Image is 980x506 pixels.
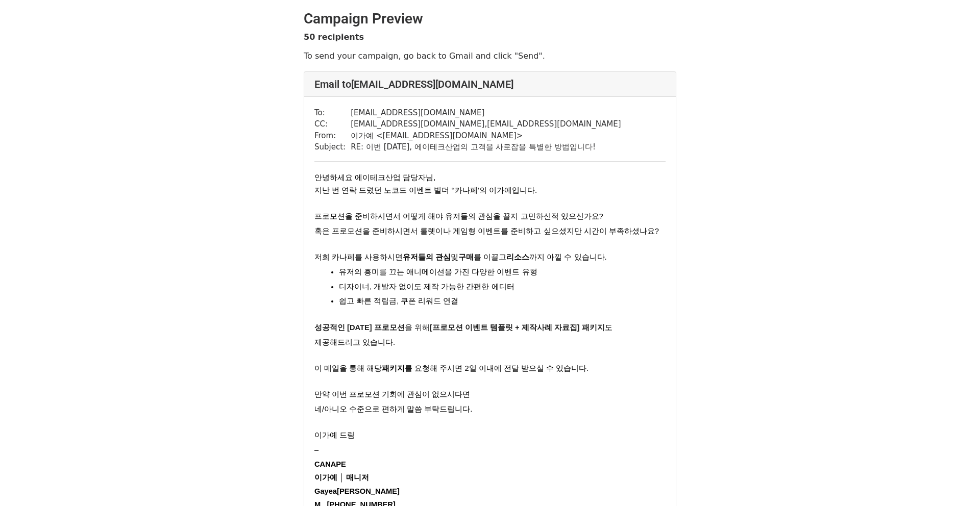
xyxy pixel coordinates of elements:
td: 이가예 < [EMAIL_ADDRESS][DOMAIN_NAME] > [351,130,621,142]
span: 성공적인 [DATE] 프로모션 [314,323,405,332]
td: [EMAIL_ADDRESS][DOMAIN_NAME] , [EMAIL_ADDRESS][DOMAIN_NAME] [351,118,621,130]
span: [프로모션 이벤트 템플릿 + 제작사례 자료집] 패키지 [430,323,605,332]
span: Gayea [314,487,337,495]
span: 을 위해 [405,323,430,332]
td: To: [314,107,351,119]
span: 프로모션을 준비하시면서 어떻게 해야 유저들의 관심을 끌지 고민하신적 있으신가요? [314,212,603,220]
span: 이가예 드림 [314,431,355,439]
span: 이 메일을 통해 해당 [314,364,382,372]
td: RE: 이번 [DATE], 에이테크산업의 고객을 사로잡을 특별한 방법입니다! [351,141,621,153]
span: CANAPE [314,460,346,468]
span: 구매 [458,253,474,261]
span: 도 [605,323,612,332]
span: 안녕하세요 에이테크산업 담당자님, [314,173,435,182]
span: 및 [451,253,458,261]
h2: Campaign Preview [304,10,676,28]
span: 쉽고 빠른 적립금, 쿠폰 리워드 연결 [339,297,458,305]
span: 저희 카나페를 사용하시면 [314,253,403,261]
strong: 50 recipients [304,32,364,42]
span: 유저들의 관심 [403,253,451,261]
iframe: Chat Widget [929,457,980,506]
span: 혹은 프로모션을 준비하시면서 룰렛이나 게임형 이벤트를 준비하고 싶으셨지만 시간이 부족하셨나요? [314,227,659,235]
span: 디자이너, 개발자 없이도 제작 가능한 간편한 에디터 [339,283,514,291]
span: 를 요청해 주시면 2일 이내에 전달 받으실 수 있습니다. [405,364,589,372]
td: Subject: [314,141,351,153]
td: From: [314,130,351,142]
span: 까지 아낄 수 있습니다. [529,253,606,261]
td: [EMAIL_ADDRESS][DOMAIN_NAME] [351,107,621,119]
p: To send your campaign, go back to Gmail and click "Send". [304,50,676,61]
span: 리소스 [506,253,529,261]
span: 지난 번 연락 드렸던 노코드 이벤트 빌더 ‘‘카나페’의 이가예입니다. [314,186,537,194]
span: [PERSON_NAME] [314,487,400,495]
span: 를 이끌고 [474,253,506,261]
td: CC: [314,118,351,130]
span: 유저의 흥미를 끄는 애니메이션을 가진 다양한 이벤트 유형 [339,268,537,276]
h4: Email to [EMAIL_ADDRESS][DOMAIN_NAME] [314,78,666,90]
span: – [314,446,318,454]
span: 이가예 │ 매니저 [314,473,369,482]
span: 네/아니오 수준으로 편하게 말씀 부탁드립니다. [314,405,472,413]
span: 만약 이번 프로모션 기회에 관심이 없으시다면 [314,390,470,398]
span: 패키지 [382,364,405,372]
span: 제공해드리고 있습니다. [314,338,395,346]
